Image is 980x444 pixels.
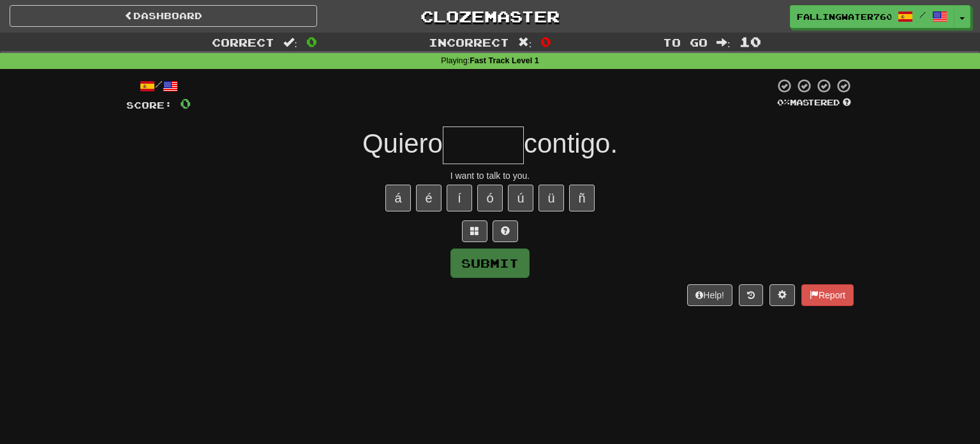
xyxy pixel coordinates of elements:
[790,5,954,28] a: FallingWater7609 /
[687,284,732,306] button: Help!
[126,100,172,111] span: Score:
[477,185,503,211] button: ó
[569,185,595,211] button: ñ
[801,284,854,306] button: Report
[385,185,411,211] button: á
[493,220,518,242] button: Single letter hint - you only get 1 per sentence and score half the points! alt+h
[362,128,443,158] span: Quiero
[126,169,854,182] div: I want to talk to you.
[518,37,532,48] span: :
[212,36,274,49] span: Correct
[524,128,618,158] span: contigo.
[919,10,926,19] span: /
[306,34,317,49] span: 0
[716,37,731,48] span: :
[775,97,854,109] div: Mastered
[538,185,564,211] button: ü
[508,185,533,211] button: ú
[777,97,790,107] span: 0 %
[462,220,487,242] button: Switch sentence to multiple choice alt+p
[180,95,191,111] span: 0
[470,56,539,65] strong: Fast Track Level 1
[739,34,761,49] span: 10
[447,185,472,211] button: í
[450,249,530,278] button: Submit
[10,5,317,27] a: Dashboard
[126,78,191,94] div: /
[797,11,891,22] span: FallingWater7609
[540,34,551,49] span: 0
[429,36,509,49] span: Incorrect
[739,284,763,306] button: Round history (alt+y)
[663,36,708,49] span: To go
[336,5,644,27] a: Clozemaster
[416,185,442,211] button: é
[283,37,297,48] span: :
